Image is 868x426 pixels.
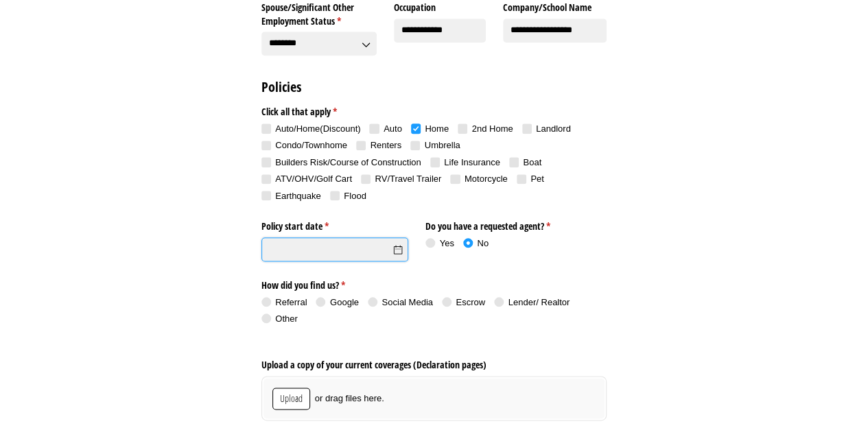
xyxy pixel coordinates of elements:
span: Motorcycle [465,174,508,184]
button: Upload [272,388,310,410]
span: Google [330,297,359,307]
span: Yes [440,238,454,248]
span: Pet [530,174,544,184]
span: Renters [371,140,402,150]
span: Escrow [456,297,485,307]
span: ATV/​OHV/​Golf Cart [275,174,352,184]
span: Flood [344,191,366,201]
span: Home [425,123,449,134]
legend: Click all that apply [261,101,607,119]
span: or drag files here. [315,392,384,405]
span: RV/​Travel Trailer [375,174,441,184]
span: Life Insurance [444,157,500,167]
span: Upload [279,391,303,406]
span: 2nd Home [472,123,513,134]
span: Umbrella [425,140,460,150]
span: Lender/​ Realtor [508,297,570,307]
legend: Do you have a requested agent? [425,215,607,233]
h2: Policies [261,78,607,97]
span: Boat [523,157,541,167]
div: checkbox-group [261,123,607,206]
label: Upload a copy of your current coverages (Declaration pages) [261,354,607,372]
span: Builders Risk/​Course of Construction [275,157,421,167]
span: Referral [275,297,307,307]
label: Policy start date [261,215,408,233]
span: Landlord [536,123,571,134]
span: Other [275,313,298,324]
span: Condo/​Townhome [275,140,347,150]
span: Auto/​Home(Discount) [275,123,360,134]
span: Earthquake [275,191,321,201]
legend: How did you find us? [261,274,607,292]
span: No [477,238,489,248]
span: Auto [384,123,402,134]
span: Social Media [382,297,432,307]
